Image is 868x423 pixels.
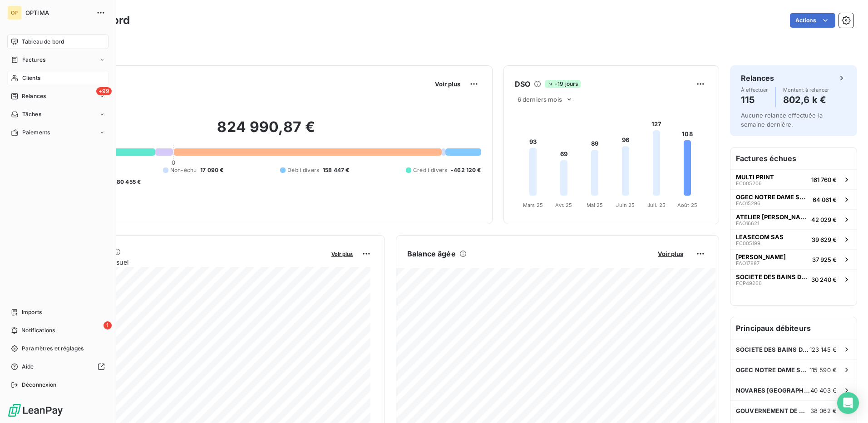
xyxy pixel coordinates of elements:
[811,276,837,283] span: 30 240 €
[7,71,108,85] a: Clients
[114,178,141,186] span: -80 455 €
[22,381,57,389] span: Déconnexion
[813,196,837,203] span: 64 061 €
[741,112,823,128] span: Aucune relance effectuée la semaine dernière.
[7,359,108,374] a: Aide
[736,387,810,394] span: NOVARES [GEOGRAPHIC_DATA]
[811,216,837,223] span: 42 029 €
[736,241,760,246] span: FC005199
[741,73,774,84] h6: Relances
[22,128,50,137] span: Paiements
[407,248,456,259] h6: Balance âgée
[730,169,857,189] button: MULTI PRINTFC005206161 760 €
[22,344,84,353] span: Paramètres et réglages
[730,209,857,229] button: ATELIER [PERSON_NAME]FAO1662142 029 €
[172,159,175,166] span: 0
[51,118,481,145] h2: 824 990,87 €
[736,213,808,221] span: ATELIER [PERSON_NAME]
[616,202,635,208] tspan: Juin 25
[435,80,460,88] span: Voir plus
[812,256,837,263] span: 37 925 €
[730,317,857,339] h6: Principaux débiteurs
[812,236,837,243] span: 39 629 €
[22,74,40,82] span: Clients
[7,5,22,20] div: OP
[658,250,683,257] span: Voir plus
[736,201,760,206] span: FAO15296
[555,202,572,208] tspan: Avr. 25
[810,387,837,394] span: 40 403 €
[736,181,762,186] span: FC005206
[741,87,768,93] span: À effectuer
[104,321,112,330] span: 1
[730,249,857,269] button: [PERSON_NAME]FAO1788737 925 €
[287,166,319,174] span: Débit divers
[22,38,64,46] span: Tableau de bord
[736,261,759,266] span: FAO17887
[736,233,784,241] span: LEASECOM SAS
[7,305,108,320] a: Imports
[783,93,829,107] h4: 802,6 k €
[21,326,55,334] span: Notifications
[545,80,581,88] span: -19 jours
[22,92,46,100] span: Relances
[25,9,91,16] span: OPTIMA
[736,193,809,201] span: OGEC NOTRE DAME SACRE COEUR
[809,346,837,353] span: 123 145 €
[811,176,837,183] span: 161 760 €
[736,173,774,181] span: MULTI PRINT
[736,273,808,280] span: SOCIETE DES BAINS DE MER
[730,269,857,289] button: SOCIETE DES BAINS DE MERFCP4926630 240 €
[7,53,108,67] a: Factures
[736,407,810,414] span: GOUVERNEMENT DE MONACO
[331,251,353,257] span: Voir plus
[22,110,41,118] span: Tâches
[323,166,349,174] span: 158 447 €
[677,202,697,208] tspan: Août 25
[22,363,34,371] span: Aide
[523,202,543,208] tspan: Mars 25
[51,257,325,267] span: Chiffre d'affaires mensuel
[7,89,108,103] a: +99Relances
[809,366,837,374] span: 115 590 €
[518,96,562,103] span: 6 derniers mois
[329,250,355,258] button: Voir plus
[655,250,686,258] button: Voir plus
[736,346,809,353] span: SOCIETE DES BAINS DE MER
[647,202,666,208] tspan: Juil. 25
[736,221,759,226] span: FAO16621
[736,280,762,286] span: FCP49266
[790,13,835,28] button: Actions
[413,166,447,174] span: Crédit divers
[783,87,829,93] span: Montant à relancer
[730,229,857,249] button: LEASECOM SASFC00519939 629 €
[730,148,857,169] h6: Factures échues
[730,189,857,209] button: OGEC NOTRE DAME SACRE COEURFAO1529664 061 €
[96,87,112,95] span: +99
[7,125,108,140] a: Paiements
[736,253,786,261] span: [PERSON_NAME]
[7,341,108,356] a: Paramètres et réglages
[515,79,530,89] h6: DSO
[200,166,223,174] span: 17 090 €
[837,392,859,414] div: Open Intercom Messenger
[22,56,45,64] span: Factures
[170,166,197,174] span: Non-échu
[22,308,42,316] span: Imports
[7,403,64,418] img: Logo LeanPay
[586,202,603,208] tspan: Mai 25
[432,80,463,88] button: Voir plus
[451,166,481,174] span: -462 120 €
[741,93,768,107] h4: 115
[7,107,108,122] a: Tâches
[810,407,837,414] span: 38 062 €
[7,34,108,49] a: Tableau de bord
[736,366,809,374] span: OGEC NOTRE DAME SACRE COEUR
